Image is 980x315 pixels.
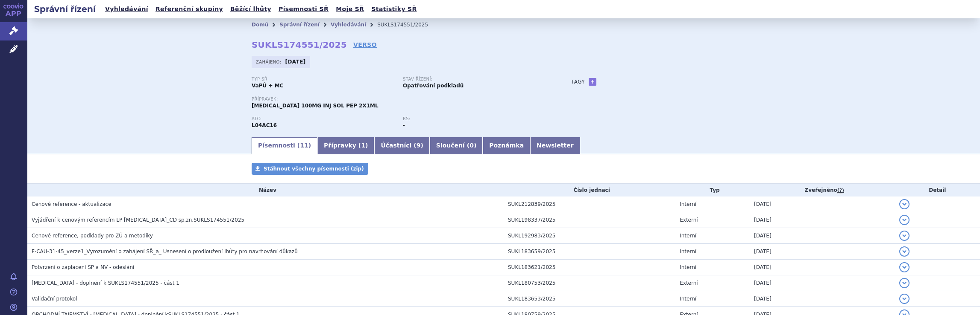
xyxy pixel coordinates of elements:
[32,280,179,286] span: Tremfya - doplnění k SUKLS174551/2025 - část 1
[571,77,585,87] h3: Tagy
[469,142,474,149] span: 0
[530,137,580,154] a: Newsletter
[252,137,317,154] a: Písemnosti (11)
[279,22,320,28] a: Správní řízení
[750,197,895,212] td: [DATE]
[276,3,331,15] a: Písemnosti SŘ
[252,22,268,28] a: Domů
[750,291,895,307] td: [DATE]
[252,97,554,102] p: Přípravek:
[32,201,111,207] span: Cenové reference - aktualizace
[374,137,429,154] a: Účastníci (9)
[252,163,368,175] a: Stáhnout všechny písemnosti (zip)
[899,199,910,209] button: detail
[680,201,696,207] span: Interní
[750,275,895,291] td: [DATE]
[32,233,153,239] span: Cenové reference, podklady pro ZÚ a metodiky
[899,215,910,225] button: detail
[750,184,895,197] th: Zveřejněno
[750,260,895,275] td: [DATE]
[252,77,394,82] p: Typ SŘ:
[331,22,366,28] a: Vyhledávání
[680,280,698,286] span: Externí
[32,296,77,302] span: Validační protokol
[252,103,379,109] span: [MEDICAL_DATA] 100MG INJ SOL PEP 2X1ML
[504,244,675,260] td: SUKL183659/2025
[430,137,483,154] a: Sloučení (0)
[256,58,283,65] span: Zahájeno:
[680,233,696,239] span: Interní
[680,264,696,270] span: Interní
[837,188,844,194] abbr: (?)
[899,278,910,288] button: detail
[675,184,750,197] th: Typ
[361,142,365,149] span: 1
[504,228,675,244] td: SUKL192983/2025
[504,184,675,197] th: Číslo jednací
[300,142,308,149] span: 11
[369,3,419,15] a: Statistiky SŘ
[252,83,283,89] strong: VaPÚ + MC
[228,3,274,15] a: Běžící lhůty
[504,260,675,275] td: SUKL183621/2025
[252,40,347,50] strong: SUKLS174551/2025
[680,249,696,254] span: Interní
[504,291,675,307] td: SUKL183653/2025
[403,122,405,128] strong: -
[333,3,367,15] a: Moje SŘ
[750,212,895,228] td: [DATE]
[403,83,464,89] strong: Opatřování podkladů
[750,228,895,244] td: [DATE]
[899,246,910,257] button: detail
[353,40,377,49] a: VERSO
[895,184,980,197] th: Detail
[899,262,910,272] button: detail
[32,264,134,270] span: Potvrzení o zaplacení SP a NV - odeslání
[27,3,103,15] h2: Správní řízení
[27,184,504,197] th: Název
[680,296,696,302] span: Interní
[252,122,277,128] strong: GUSELKUMAB
[377,18,439,31] li: SUKLS174551/2025
[317,137,374,154] a: Přípravky (1)
[899,294,910,304] button: detail
[899,231,910,241] button: detail
[32,217,244,223] span: Vyjádření k cenovým referencím LP TREMFYA_CD sp.zn.SUKLS174551/2025
[153,3,226,15] a: Referenční skupiny
[680,217,698,223] span: Externí
[750,244,895,260] td: [DATE]
[483,137,530,154] a: Poznámka
[285,59,306,65] strong: [DATE]
[32,249,298,254] span: F-CAU-31-45_verze1_Vyrozumění o zahájení SŘ_a_ Usnesení o prodloužení lhůty pro navrhování důkazů
[417,142,421,149] span: 9
[403,116,546,121] p: RS:
[103,3,151,15] a: Vyhledávání
[252,116,394,121] p: ATC:
[264,166,364,172] span: Stáhnout všechny písemnosti (zip)
[589,78,596,86] a: +
[504,212,675,228] td: SUKL198337/2025
[403,77,546,82] p: Stav řízení:
[504,197,675,212] td: SUKL212839/2025
[504,275,675,291] td: SUKL180753/2025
